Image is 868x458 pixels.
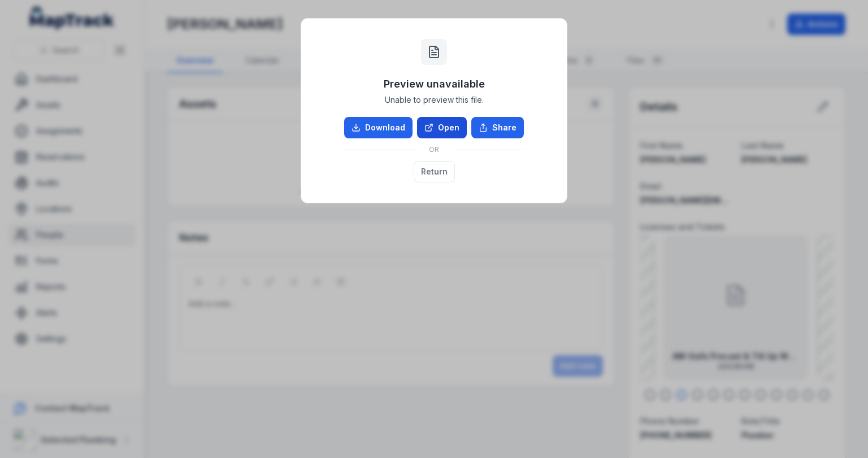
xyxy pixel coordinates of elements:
a: Download [344,117,413,138]
div: OR [344,138,524,161]
h3: Preview unavailable [384,76,485,92]
a: Open [417,117,467,138]
button: Share [471,117,524,138]
button: Return [414,161,455,182]
span: Unable to preview this file. [385,94,484,106]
